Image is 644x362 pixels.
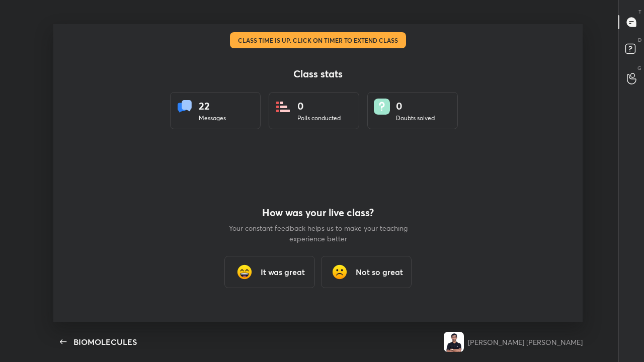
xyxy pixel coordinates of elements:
[396,99,435,114] div: 0
[374,99,390,115] img: doubts.8a449be9.svg
[356,266,403,278] h3: Not so great
[297,114,341,123] div: Polls conducted
[170,68,466,80] h4: Class stats
[444,332,464,352] img: c9bf78d67bb745bc84438c2db92f5989.jpg
[275,99,291,115] img: statsPoll.b571884d.svg
[396,114,435,123] div: Doubts solved
[638,8,641,16] p: T
[73,336,137,348] div: BIOMOLECULES
[234,262,255,282] img: grinning_face_with_smiling_eyes_cmp.gif
[468,337,583,347] div: [PERSON_NAME] [PERSON_NAME]
[177,99,193,115] img: statsMessages.856aad98.svg
[297,99,341,114] div: 0
[261,266,305,278] h3: It was great
[330,262,350,282] img: frowning_face_cmp.gif
[199,114,226,123] div: Messages
[638,36,641,44] p: D
[227,223,409,244] p: Your constant feedback helps us to make your teaching experience better
[227,207,409,219] h4: How was your live class?
[199,99,226,114] div: 22
[637,64,641,72] p: G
